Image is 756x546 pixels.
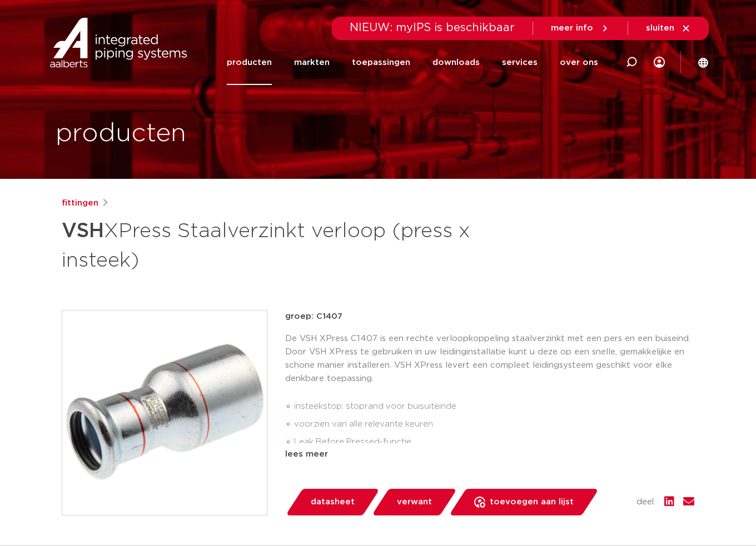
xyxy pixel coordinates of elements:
[62,310,267,515] img: Product Image for VSH XPress Staalverzinkt verloop (press x insteek)
[551,24,593,32] span: meer info
[62,214,479,274] h1: XPress Staalverzinkt verloop (press x insteek)
[551,23,610,33] a: meer info
[397,493,432,511] span: verwant
[294,40,330,85] a: markten
[56,116,186,152] h1: producten
[227,40,598,85] nav: Menu
[62,197,98,210] a: fittingen
[285,332,694,385] p: De VSH XPress C1407 is een rechte verloopkoppeling staalverzinkt met een pers en een buiseind. Do...
[294,433,694,451] li: Leak Before Pressed-functie
[227,40,272,85] a: producten
[62,221,104,241] strong: VSH
[285,310,694,323] p: groep: C1407
[560,40,598,85] a: over ons
[646,24,674,32] span: sluiten
[432,40,480,85] a: downloads
[352,40,410,85] a: toepassingen
[646,23,691,33] a: sluiten
[350,22,515,33] span: NIEUW: myIPS is beschikbaar
[371,489,457,515] a: verwant
[502,40,538,85] a: services
[636,495,655,509] span: deel:
[311,493,355,511] span: datasheet
[490,493,574,511] span: toevoegen aan lijst
[654,40,665,85] div: my IPS
[294,415,694,433] li: voorzien van alle relevante keuren
[285,489,380,515] a: datasheet
[294,398,694,415] li: insteekstop: stoprand voor buisuiteinde
[285,448,694,461] div: lees meer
